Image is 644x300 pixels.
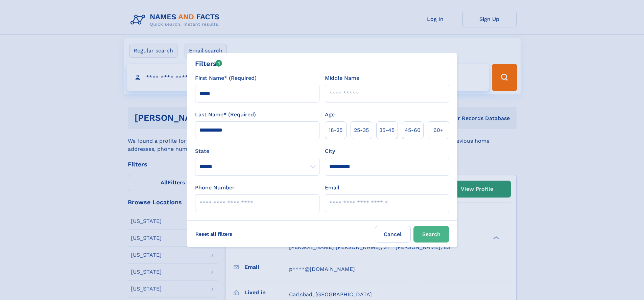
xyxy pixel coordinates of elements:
[195,74,257,82] label: First Name* (Required)
[325,74,359,82] label: Middle Name
[405,126,421,134] span: 45‑60
[195,111,256,119] label: Last Name* (Required)
[195,184,235,192] label: Phone Number
[329,126,342,134] span: 18‑25
[191,226,237,242] label: Reset all filters
[379,126,395,134] span: 35‑45
[325,147,335,155] label: City
[375,226,411,243] label: Cancel
[354,126,369,134] span: 25‑35
[413,226,449,243] button: Search
[325,111,335,119] label: Age
[325,184,339,192] label: Email
[433,126,444,134] span: 60+
[195,147,319,155] label: State
[195,59,222,69] div: Filters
